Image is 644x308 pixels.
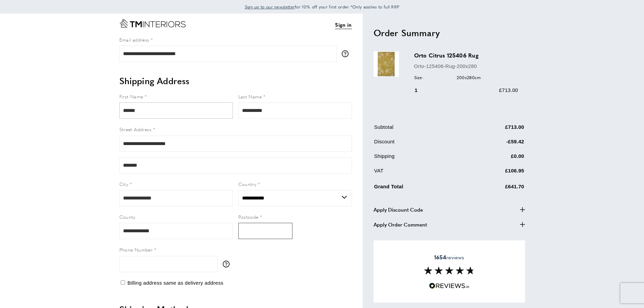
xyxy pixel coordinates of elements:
button: More information [342,50,352,57]
td: £713.00 [465,123,524,136]
span: City [119,181,128,187]
span: Email address [119,36,149,43]
span: Country [238,181,257,187]
span: First Name [119,93,143,100]
span: 200x280cm [457,74,481,81]
a: Sign up to our newsletter [245,3,295,10]
button: More information [223,261,233,267]
h2: Shipping Address [119,75,352,87]
td: Shipping [374,152,465,165]
img: Reviews.io 5 stars [429,283,470,289]
span: County [119,213,136,220]
h3: Orto Citrus 125406 Rug [414,51,518,59]
span: £713.00 [499,87,518,93]
a: Go to Home page [119,19,186,28]
span: Phone Number [119,246,153,253]
td: -£59.42 [465,138,524,151]
td: Discount [374,138,465,151]
td: Grand Total [374,181,465,196]
img: Orto Citrus 125406 Rug [374,51,399,77]
td: £641.70 [465,181,524,196]
div: 1 [414,86,427,94]
span: Postcode [238,213,259,220]
td: £0.00 [465,152,524,165]
input: Billing address same as delivery address [121,280,125,285]
span: Billing address same as delivery address [127,280,223,286]
a: Sign in [335,21,352,29]
span: Street Address [119,126,152,133]
span: Size: [414,74,455,81]
h2: Order Summary [374,27,525,39]
img: Reviews section [424,266,475,275]
span: Apply Discount Code [374,206,423,214]
td: £106.95 [465,167,524,180]
td: VAT [374,167,465,180]
td: Subtotal [374,123,465,136]
span: Sign up to our newsletter [245,4,295,10]
span: Last Name [238,93,262,100]
strong: 1654 [434,253,446,261]
span: reviews [434,254,464,261]
p: Orto-125406-Rug-200x280 [414,62,518,70]
span: for 10% off your first order *Only applies to full RRP [245,4,400,10]
span: Apply Order Comment [374,220,427,229]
